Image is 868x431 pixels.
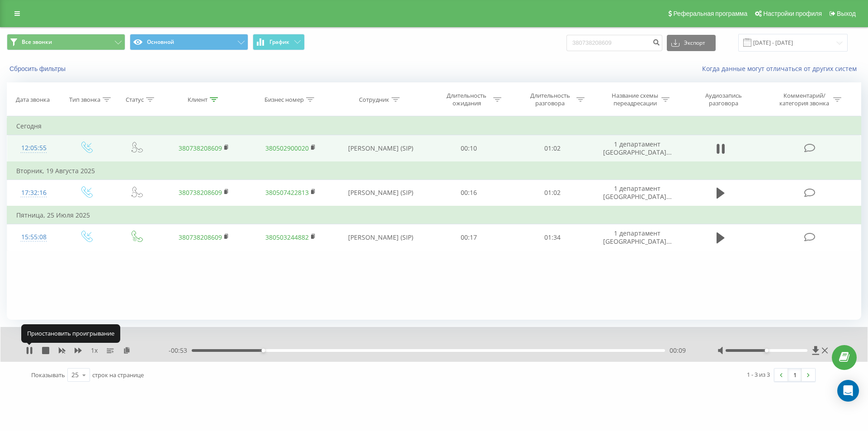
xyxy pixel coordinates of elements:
a: 380502900020 [265,144,309,152]
a: 1 [788,369,802,381]
div: Бизнес номер [264,96,304,104]
div: 15:55:08 [16,228,52,246]
a: 380503244882 [265,233,309,242]
div: Статус [126,96,144,104]
td: 00:17 [427,224,510,251]
div: Длительность разговора [526,92,574,107]
span: Настройки профиля [763,10,822,17]
span: 00:09 [670,346,686,355]
div: 1 - 3 из 3 [747,370,770,379]
div: Приостановить проигрывание [21,324,120,342]
span: 1 x [91,346,98,355]
td: [PERSON_NAME] (SIP) [334,224,427,251]
div: Дата звонка [16,96,50,104]
td: [PERSON_NAME] (SIP) [334,180,427,206]
a: Когда данные могут отличаться от других систем [702,64,861,73]
div: Accessibility label [764,349,768,352]
div: Accessibility label [261,349,265,352]
td: Сегодня [7,117,861,135]
td: 00:16 [427,180,510,206]
td: [PERSON_NAME] (SIP) [334,135,427,162]
div: Комментарий/категория звонка [778,92,831,107]
span: 1 департамент [GEOGRAPHIC_DATA]... [603,229,672,246]
div: Клиент [188,96,208,104]
a: 380738208609 [179,144,222,152]
a: 380507422813 [265,188,309,197]
div: 12:05:55 [16,139,52,157]
a: 380738208609 [179,233,222,242]
span: Выход [837,10,856,17]
a: 380738208609 [179,188,222,197]
td: 01:34 [510,224,594,251]
button: Все звонки [7,34,125,50]
div: Сотрудник [359,96,389,104]
td: 01:02 [510,135,594,162]
span: 1 департамент [GEOGRAPHIC_DATA]... [603,184,672,201]
button: Основной [130,34,248,50]
div: 25 [71,370,79,379]
div: 17:32:16 [16,184,52,202]
span: Все звонки [22,38,52,46]
td: 00:10 [427,135,510,162]
input: Поиск по номеру [566,35,662,51]
td: Пятница, 25 Июля 2025 [7,206,861,224]
button: График [253,34,305,50]
div: Название схемы переадресации [611,92,659,107]
td: Вторник, 19 Августа 2025 [7,162,861,180]
span: 1 департамент [GEOGRAPHIC_DATA]... [603,140,672,156]
button: Сбросить фильтры [7,65,70,73]
div: Длительность ожидания [443,92,491,107]
span: Реферальная программа [673,10,747,17]
div: Аудиозапись разговора [694,92,753,107]
span: строк на странице [92,371,144,379]
button: Экспорт [667,35,716,51]
td: 01:02 [510,180,594,206]
span: Показывать [31,371,65,379]
div: Open Intercom Messenger [837,380,859,402]
span: - 00:53 [169,346,192,355]
div: Тип звонка [69,96,100,104]
span: График [269,39,289,45]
